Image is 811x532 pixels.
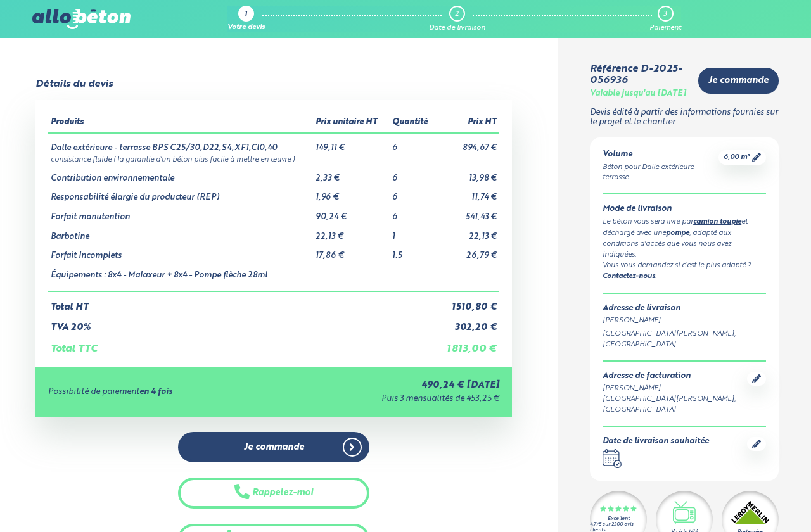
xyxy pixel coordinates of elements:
[437,222,500,242] td: 22,13 €
[603,329,766,350] div: [GEOGRAPHIC_DATA][PERSON_NAME], [GEOGRAPHIC_DATA]
[437,183,500,203] td: 11,74 €
[649,6,681,32] a: 3 Paiement
[313,203,390,222] td: 90,24 €
[693,218,741,225] a: camion toupie
[603,394,747,415] div: [GEOGRAPHIC_DATA][PERSON_NAME], [GEOGRAPHIC_DATA]
[437,164,500,184] td: 13,98 €
[48,388,280,397] div: Possibilité de paiement
[48,153,500,164] td: consistance fluide ( la garantie d’un béton plus facile à mettre en œuvre )
[649,24,681,32] div: Paiement
[244,442,304,453] span: Je commande
[48,164,313,184] td: Contribution environnementale
[437,312,500,333] td: 302,20 €
[227,6,265,32] a: 1 Votre devis
[279,380,499,391] div: 490,24 € [DATE]
[603,304,766,313] div: Adresse de livraison
[139,388,172,396] strong: en 4 fois
[603,162,718,184] div: Béton pour Dalle extérieure - terrasse
[390,203,436,222] td: 6
[48,133,313,153] td: Dalle extérieure - terrasse BPS C25/30,D22,S4,XF1,Cl0,40
[390,222,436,242] td: 1
[603,150,718,160] div: Volume
[48,183,313,203] td: Responsabilité élargie du producteur (REP)
[390,241,436,261] td: 1.5
[48,261,313,291] td: Équipements : 8x4 - Malaxeur + 8x4 - Pompe flèche 28ml
[390,133,436,153] td: 6
[663,10,667,18] div: 3
[178,478,369,509] button: Rappelez-moi
[429,24,485,32] div: Date de livraison
[603,273,655,280] a: Contactez-nous
[32,9,130,29] img: allobéton
[608,516,630,522] div: Excellent
[603,217,766,260] div: Le béton vous sera livré par et déchargé avec une , adapté aux conditions d'accès que vous nous a...
[590,108,779,127] p: Devis édité à partir des informations fournies sur le projet et le chantier
[279,395,499,404] div: Puis 3 mensualités de 453,25 €
[313,241,390,261] td: 17,86 €
[708,75,769,86] span: Je commande
[603,437,709,446] div: Date de livraison souhaitée
[437,241,500,261] td: 26,79 €
[227,24,265,32] div: Votre devis
[603,205,766,214] div: Mode de livraison
[455,10,459,18] div: 2
[245,11,247,19] div: 1
[48,203,313,222] td: Forfait manutention
[390,113,436,133] th: Quantité
[313,222,390,242] td: 22,13 €
[35,79,113,90] div: Détails du devis
[590,63,688,87] div: Référence D-2025-056936
[437,291,500,313] td: 1 510,80 €
[429,6,485,32] a: 2 Date de livraison
[698,483,797,518] iframe: Help widget launcher
[603,260,766,282] div: Vous vous demandez si c’est le plus adapté ? .
[437,203,500,222] td: 541,43 €
[48,333,437,355] td: Total TTC
[603,315,766,326] div: [PERSON_NAME]
[313,113,390,133] th: Prix unitaire HT
[390,183,436,203] td: 6
[48,291,437,313] td: Total HT
[603,383,747,394] div: [PERSON_NAME]
[48,222,313,242] td: Barbotine
[603,372,747,381] div: Adresse de facturation
[313,133,390,153] td: 149,11 €
[666,230,689,237] a: pompe
[590,89,686,99] div: Valable jusqu'au [DATE]
[48,241,313,261] td: Forfait Incomplets
[178,432,369,463] a: Je commande
[437,113,500,133] th: Prix HT
[48,113,313,133] th: Produits
[437,333,500,355] td: 1 813,00 €
[313,183,390,203] td: 1,96 €
[313,164,390,184] td: 2,33 €
[48,312,437,333] td: TVA 20%
[390,164,436,184] td: 6
[437,133,500,153] td: 894,67 €
[698,68,779,94] a: Je commande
